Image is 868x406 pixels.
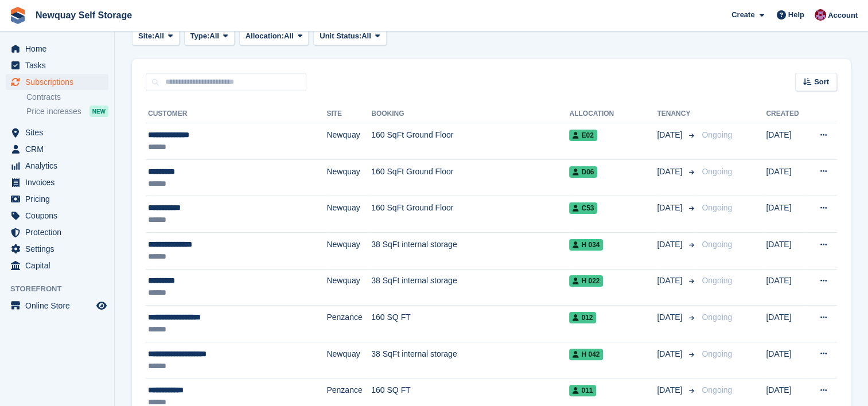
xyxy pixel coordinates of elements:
span: All [209,30,219,42]
span: Ongoing [702,240,732,249]
td: Newquay [326,269,371,306]
a: menu [6,298,108,314]
span: Storefront [10,283,114,295]
th: Site [326,105,371,123]
span: H 034 [569,239,603,251]
span: [DATE] [657,311,684,323]
span: Online Store [25,298,94,314]
a: menu [6,174,108,190]
td: [DATE] [766,306,807,342]
td: Newquay [326,342,371,378]
a: menu [6,257,108,274]
a: menu [6,224,108,240]
span: Ongoing [702,313,732,322]
span: Analytics [25,158,94,174]
td: Newquay [326,196,371,233]
th: Created [766,105,807,123]
a: menu [6,41,108,57]
span: CRM [25,141,94,157]
span: [DATE] [657,348,684,360]
span: [DATE] [657,239,684,251]
span: Coupons [25,208,94,224]
a: menu [6,74,108,90]
td: Newquay [326,123,371,160]
span: Tasks [25,57,94,73]
td: Newquay [326,159,371,196]
a: menu [6,191,108,207]
span: Ongoing [702,385,732,395]
span: H 042 [569,349,603,360]
button: Unit Status: All [313,26,386,45]
a: Price increases NEW [26,105,108,118]
button: Site: All [132,26,180,45]
th: Allocation [569,105,657,123]
span: Sort [814,76,829,88]
a: menu [6,158,108,174]
td: 38 SqFt internal storage [371,232,569,269]
img: Paul Upson [815,9,826,21]
a: Newquay Self Storage [31,6,137,25]
a: menu [6,241,108,257]
td: 38 SqFt internal storage [371,342,569,378]
td: Penzance [326,306,371,342]
td: [DATE] [766,196,807,233]
a: Preview store [95,299,108,313]
button: Allocation: All [239,26,309,45]
td: Newquay [326,232,371,269]
span: [DATE] [657,275,684,287]
div: NEW [89,106,108,117]
td: [DATE] [766,342,807,378]
span: D06 [569,166,597,178]
span: 012 [569,312,596,323]
span: [DATE] [657,129,684,141]
span: Help [788,9,804,21]
span: Create [731,9,754,21]
span: All [361,30,371,42]
span: Allocation: [246,30,284,42]
span: Ongoing [702,276,732,285]
span: [DATE] [657,202,684,214]
span: Protection [25,224,94,240]
span: E02 [569,130,597,141]
button: Type: All [184,26,235,45]
span: Ongoing [702,349,732,358]
a: menu [6,57,108,73]
span: Capital [25,257,94,274]
th: Customer [146,105,326,123]
span: Type: [190,30,210,42]
span: All [284,30,294,42]
span: H 022 [569,275,603,287]
span: Pricing [25,191,94,207]
span: Site: [138,30,154,42]
span: Home [25,41,94,57]
a: menu [6,141,108,157]
span: 011 [569,385,596,396]
td: 38 SqFt internal storage [371,269,569,306]
th: Booking [371,105,569,123]
span: Settings [25,241,94,257]
th: Tenancy [657,105,697,123]
td: [DATE] [766,269,807,306]
span: All [154,30,164,42]
td: [DATE] [766,159,807,196]
span: Invoices [25,174,94,190]
td: 160 SqFt Ground Floor [371,196,569,233]
span: [DATE] [657,166,684,178]
td: 160 SqFt Ground Floor [371,159,569,196]
span: Sites [25,124,94,140]
td: 160 SqFt Ground Floor [371,123,569,160]
span: Ongoing [702,167,732,176]
td: 160 SQ FT [371,306,569,342]
td: [DATE] [766,232,807,269]
span: Ongoing [702,130,732,139]
a: menu [6,208,108,224]
a: menu [6,124,108,140]
span: Ongoing [702,203,732,212]
td: [DATE] [766,123,807,160]
span: C53 [569,202,597,214]
span: Subscriptions [25,74,94,90]
img: stora-icon-8386f47178a22dfd0bd8f6a31ec36ba5ce8667c1dd55bd0f319d3a0aa187defe.svg [9,7,26,24]
span: Account [828,10,858,21]
a: Contracts [26,92,108,103]
span: Price increases [26,106,81,117]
